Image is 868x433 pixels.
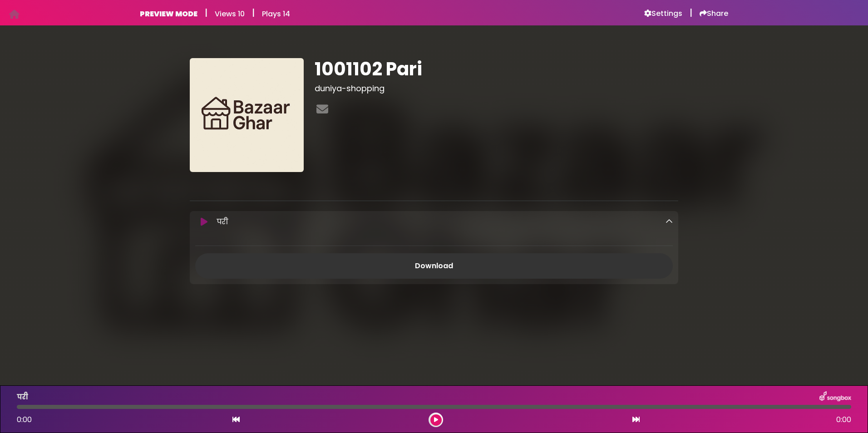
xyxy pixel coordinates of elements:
[215,10,245,18] h6: Views 10
[700,9,728,18] a: Share
[690,7,692,18] h5: |
[205,7,207,18] h5: |
[315,84,678,93] h3: duniya-shopping
[217,216,228,227] p: परी
[252,7,255,18] h5: |
[262,10,290,18] h6: Plays 14
[190,58,304,172] img: 4vGZ4QXSguwBTn86kXf1
[195,253,673,279] a: Download
[315,58,678,80] h1: 1001102 Pari
[140,10,197,18] h6: PREVIEW MODE
[644,9,682,18] a: Settings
